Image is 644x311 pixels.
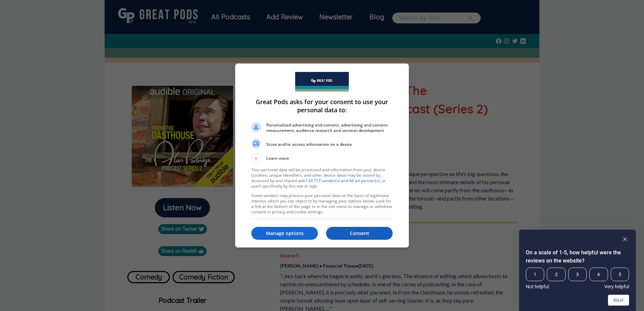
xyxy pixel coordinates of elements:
div: On a scale of 1-5, how helpful were the reviews on the website? Select an option from 1 to 5, wit... [526,268,629,289]
button: Manage options [251,227,318,240]
span: 2 [547,268,565,281]
p: Some vendors may process your personal data on the basis of legitimate interest, which you can ob... [251,193,393,215]
h1: Great Pods asks for your consent to use your personal data to: [251,98,393,114]
a: 134 TCF vendor(s) and 66 ad partner(s) [306,178,380,183]
span: Learn more [266,155,289,163]
span: Very helpful [604,284,629,289]
button: Consent [326,227,393,240]
h2: On a scale of 1-5, how helpful were the reviews on the website? Select an option from 1 to 5, wit... [526,249,629,265]
button: Learn more [251,154,393,163]
p: Consent [326,230,393,237]
span: 1 [526,268,544,281]
p: Your personal data will be processed and information from your device (cookies, unique identifier... [251,167,393,189]
span: 5 [611,268,629,281]
span: 4 [589,268,608,281]
span: 3 [568,268,587,281]
div: Great Pods asks for your consent to use your personal data to: [235,63,409,248]
span: Personalised advertising and content, advertising and content measurement, audience research and ... [266,122,393,133]
span: Store and/or access information on a device [266,142,393,147]
img: Welcome to Great Pods [295,72,349,92]
button: Next question [608,295,629,306]
div: On a scale of 1-5, how helpful were the reviews on the website? Select an option from 1 to 5, wit... [526,235,629,306]
p: Manage options [251,230,318,237]
button: Hide survey [621,235,629,243]
span: Not helpful [526,284,549,289]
